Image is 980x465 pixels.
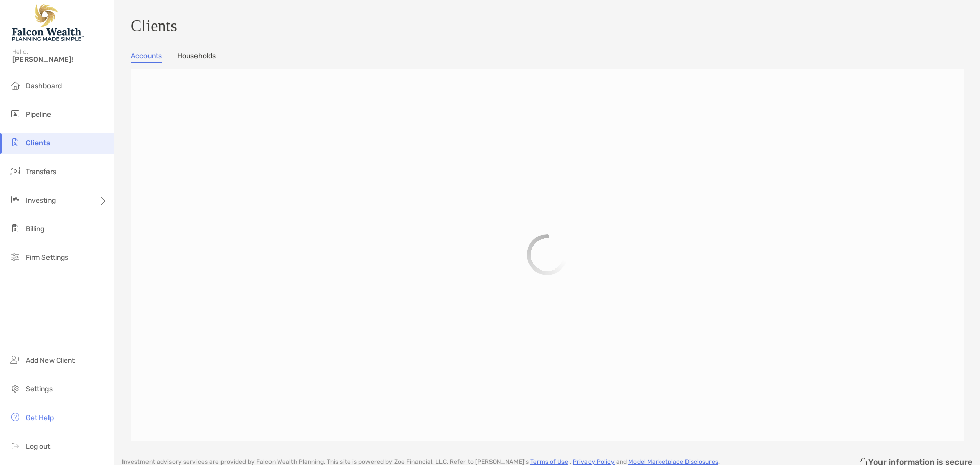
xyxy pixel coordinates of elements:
img: logout icon [9,439,21,452]
span: Clients [26,139,50,148]
span: Pipeline [26,110,51,119]
span: Get Help [26,413,54,422]
img: settings icon [9,382,21,395]
a: Households [177,52,216,63]
img: pipeline icon [9,108,21,120]
span: Billing [26,225,44,233]
a: Accounts [131,52,162,63]
img: get-help icon [9,411,21,423]
span: Transfers [26,167,56,176]
span: Dashboard [26,82,62,90]
span: Settings [26,385,53,394]
span: [PERSON_NAME]! [12,55,108,64]
img: add_new_client icon [9,354,21,366]
img: firm-settings icon [9,251,21,263]
span: Log out [26,442,50,451]
span: Investing [26,196,56,205]
span: Add New Client [26,356,75,365]
img: transfers icon [9,165,21,177]
img: clients icon [9,136,21,149]
img: investing icon [9,193,21,206]
span: Firm Settings [26,253,68,262]
img: billing icon [9,222,21,234]
img: Falcon Wealth Planning Logo [12,4,84,41]
h3: Clients [131,16,964,35]
img: dashboard icon [9,79,21,91]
